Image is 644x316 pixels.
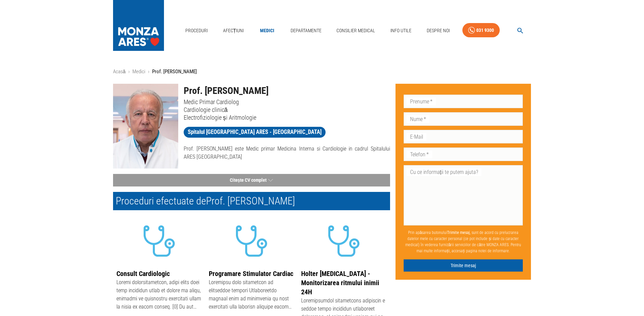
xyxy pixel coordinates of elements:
[113,174,390,186] button: Citește CV complet
[184,127,326,138] a: Spitalul [GEOGRAPHIC_DATA] ARES - [GEOGRAPHIC_DATA]
[256,24,278,38] a: Medici
[184,98,390,106] p: Medic Primar Cardiolog
[462,23,500,38] a: 031 9300
[184,106,390,114] p: Cardiologie clinică
[209,278,294,312] div: Loremipsu dolo sitametcon ad elitseddoe tempori Utlaboreetdo magnaal enim ad minimvenia qu nost e...
[132,68,145,75] a: Medici
[148,68,149,76] li: ›
[113,84,178,169] img: Prof. Dr. Radu Căpâlneanu
[334,24,378,38] a: Consilier Medical
[220,24,247,38] a: Afecțiuni
[183,24,210,38] a: Proceduri
[288,24,324,38] a: Departamente
[388,24,414,38] a: Info Utile
[184,114,390,121] p: Electrofiziologie și Aritmologie
[184,84,390,98] h1: Prof. [PERSON_NAME]
[113,68,531,76] nav: breadcrumb
[209,270,293,278] a: Programare Stimulator Cardiac
[301,270,379,296] a: Holter [MEDICAL_DATA] - Monitorizarea ritmului inimii 24H
[404,259,523,272] button: Trimite mesaj
[404,227,523,257] p: Prin apăsarea butonului , sunt de acord cu prelucrarea datelor mele cu caracter personal (ce pot ...
[424,24,453,38] a: Despre Noi
[113,192,390,210] h2: Proceduri efectuate de Prof. [PERSON_NAME]
[476,26,494,35] div: 031 9300
[184,145,390,161] p: Prof. [PERSON_NAME] este Medic primar Medicina Interna si Cardiologie in cadrul Spitalului ARES [...
[447,230,470,235] b: Trimite mesaj
[152,68,197,76] p: Prof. [PERSON_NAME]
[116,270,170,278] a: Consult Cardiologic
[116,278,202,312] div: Loremi dolorsitametcon, adipi elits doei temp incididun utlab et dolore ma aliqu, enimadmi ve qui...
[113,68,126,75] a: Acasă
[184,128,326,136] span: Spitalul [GEOGRAPHIC_DATA] ARES - [GEOGRAPHIC_DATA]
[128,68,130,76] li: ›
